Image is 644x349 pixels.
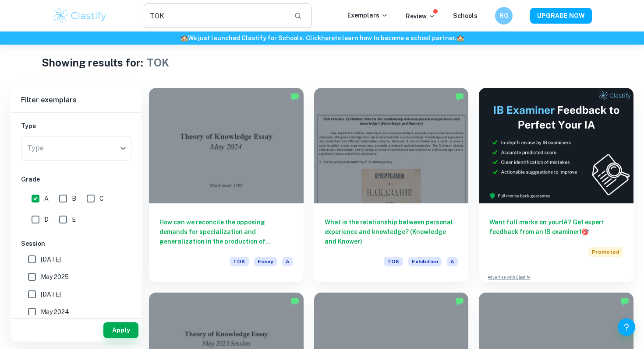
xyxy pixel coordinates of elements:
h6: Session [21,239,131,248]
span: May 2024 [41,307,69,317]
span: C [99,194,104,203]
h6: Filter exemplars [11,88,142,112]
span: A [44,194,49,203]
img: Marked [290,297,299,306]
span: [DATE] [41,255,61,264]
img: Marked [455,92,464,101]
h6: Want full marks on your IA ? Get expert feedback from an IB examiner! [489,217,623,237]
button: RO [495,7,513,24]
img: Marked [620,297,629,306]
span: TOK [384,257,403,266]
button: UPGRADE NOW [530,8,592,24]
a: How can we reconcile the opposing demands for specialization and generalization in the production... [149,88,304,282]
span: May 2025 [41,272,69,282]
span: Promoted [588,247,623,257]
span: A [282,257,293,266]
a: Want full marks on yourIA? Get expert feedback from an IB examiner!PromotedAdvertise with Clastify [479,88,633,282]
span: A [447,257,458,266]
img: Marked [290,92,299,101]
h1: TOK [147,55,169,70]
a: Schools [453,12,478,19]
h6: We just launched Clastify for Schools. Click to learn how to become a school partner. [2,33,642,43]
h6: Grade [21,174,131,184]
img: Marked [455,297,464,306]
span: Exhibition [408,257,442,266]
h6: Type [21,121,131,131]
span: D [44,215,49,224]
span: E [72,215,76,224]
a: What is the relationship between personal experience and knowledge? (Knowledge and Knower)TOKExhi... [314,88,469,282]
img: Thumbnail [479,88,633,203]
h6: What is the relationship between personal experience and knowledge? (Knowledge and Knower) [325,217,458,246]
h6: How can we reconcile the opposing demands for specialization and generalization in the production... [159,217,293,246]
span: Essay [254,257,277,266]
h6: RO [499,11,509,21]
h1: Showing results for: [42,55,143,70]
span: 🏫 [180,35,188,42]
span: B [72,194,76,203]
a: Advertise with Clastify [488,274,530,280]
span: 🏫 [456,35,464,42]
button: Apply [103,322,138,338]
button: Help and Feedback [618,318,635,336]
p: Review [406,11,435,21]
input: Search for any exemplars... [144,3,287,28]
span: [DATE] [41,290,61,299]
img: Clastify logo [52,7,108,24]
a: here [321,35,335,42]
span: TOK [230,257,249,266]
p: Exemplars [347,10,388,20]
span: 🎯 [581,228,589,235]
